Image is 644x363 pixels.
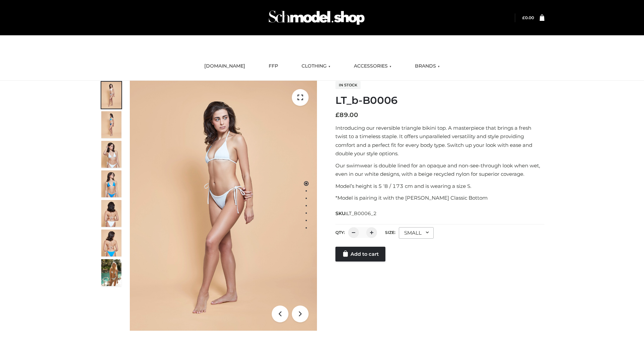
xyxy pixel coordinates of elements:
[335,182,544,191] p: Model’s height is 5 ‘8 / 173 cm and is wearing a size S.
[297,59,335,74] a: CLOTHING
[101,82,121,109] img: ArielClassicBikiniTop_CloudNine_AzureSky_OW114ECO_1-scaled.jpg
[266,4,367,31] img: Schmodel Admin 964
[335,194,544,202] p: *Model is pairing it with the [PERSON_NAME] Classic Bottom
[335,230,345,235] label: QTY:
[101,200,121,227] img: ArielClassicBikiniTop_CloudNine_AzureSky_OW114ECO_7-scaled.jpg
[335,81,361,89] span: In stock
[335,247,385,261] a: Add to cart
[335,111,339,119] span: £
[335,94,544,107] h1: LT_b-B0006
[335,209,377,217] span: SKU:
[522,15,525,20] span: £
[264,59,283,74] a: FFP
[101,141,121,168] img: ArielClassicBikiniTop_CloudNine_AzureSky_OW114ECO_3-scaled.jpg
[346,210,377,216] span: LT_B0006_2
[335,124,544,158] p: Introducing our reversible triangle bikini top. A masterpiece that brings a fresh twist to a time...
[410,59,445,74] a: BRANDS
[101,230,121,256] img: ArielClassicBikiniTop_CloudNine_AzureSky_OW114ECO_8-scaled.jpg
[335,111,358,119] bdi: 89.00
[101,170,121,197] img: ArielClassicBikiniTop_CloudNine_AzureSky_OW114ECO_4-scaled.jpg
[349,59,396,74] a: ACCESSORIES
[199,59,250,74] a: [DOMAIN_NAME]
[101,111,121,138] img: ArielClassicBikiniTop_CloudNine_AzureSky_OW114ECO_2-scaled.jpg
[130,81,317,331] img: LT_b-B0006
[522,15,534,20] a: £0.00
[335,161,544,178] p: Our swimwear is double lined for an opaque and non-see-through look when wet, even in our white d...
[522,15,534,20] bdi: 0.00
[399,227,434,239] div: SMALL
[385,230,395,235] label: Size:
[101,259,121,286] img: Arieltop_CloudNine_AzureSky2.jpg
